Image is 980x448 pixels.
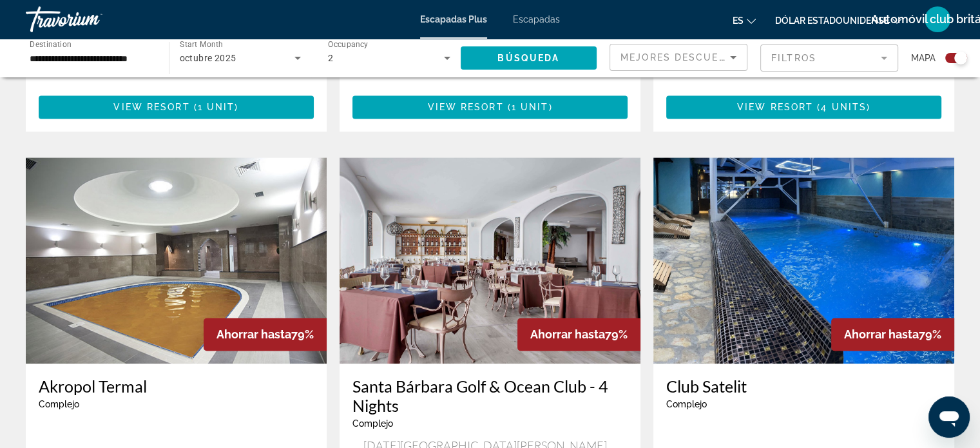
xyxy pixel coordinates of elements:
[666,399,707,409] span: Complejo
[831,318,954,351] div: 79%
[504,102,553,112] span: ( )
[216,327,291,341] span: Ahorrar hasta
[512,102,549,112] span: 1 unit
[517,318,640,351] div: 79%
[666,376,941,396] a: Club Satelit
[328,40,369,49] span: Occupancy
[328,53,333,63] span: 2
[180,40,223,49] span: Start Month
[775,11,901,30] button: Cambiar moneda
[30,39,72,48] span: Destination
[737,102,813,112] span: View Resort
[113,102,189,112] span: View Resort
[620,50,736,65] mat-select: Sort by
[530,327,605,341] span: Ahorrar hasta
[461,46,597,70] button: Búsqueda
[921,6,954,33] button: Menú de usuario
[39,95,314,119] button: View Resort(1 unit)
[911,49,936,67] span: Mapa
[190,102,239,112] span: ( )
[352,95,628,119] button: View Resort(1 unit)
[352,418,393,429] span: Complejo
[340,157,640,364] img: 3489O01X.jpg
[352,376,628,415] a: Santa Bárbara Golf & Ocean Club - 4 Nights
[775,15,889,26] font: Dólar estadounidense
[26,157,327,364] img: D793O01X.jpg
[620,52,749,63] span: Mejores descuentos
[427,102,503,112] span: View Resort
[844,327,919,341] span: Ahorrar hasta
[733,15,744,26] font: es
[653,157,954,364] img: A846O01X.jpg
[39,376,314,396] a: Akropol Termal
[813,102,870,112] span: ( )
[928,396,970,438] iframe: Botón para iniciar la ventana de mensajería
[204,318,327,351] div: 79%
[39,399,79,409] span: Complejo
[198,102,235,112] span: 1 unit
[733,11,756,30] button: Cambiar idioma
[26,3,155,36] a: Travorium
[666,95,941,119] button: View Resort(4 units)
[821,102,867,112] span: 4 units
[760,44,898,72] button: Filter
[497,53,559,63] span: Búsqueda
[420,14,487,24] a: Escapadas Plus
[180,53,236,63] span: octubre 2025
[513,14,560,24] a: Escapadas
